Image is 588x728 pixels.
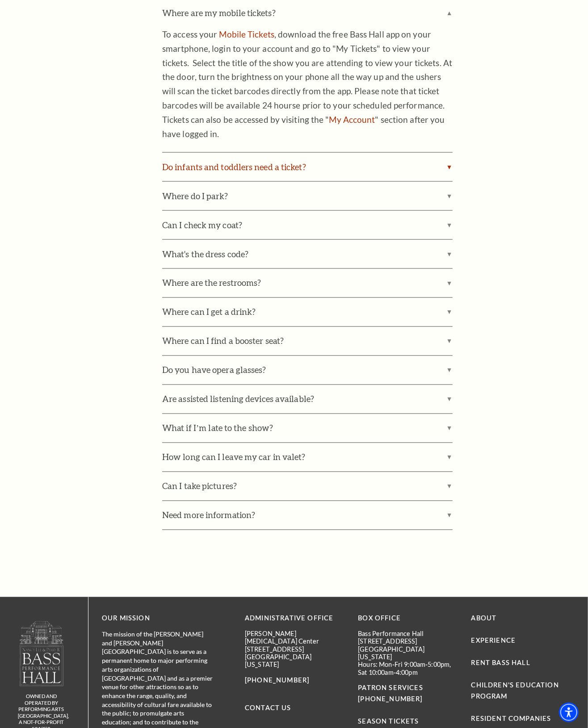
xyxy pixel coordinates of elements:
a: Experience [471,637,516,644]
label: Do infants and toddlers need a ticket? [162,153,453,181]
p: Hours: Mon-Fri 9:00am-5:00pm, Sat 10:00am-4:00pm [358,661,458,677]
label: Where can I find a booster seat? [162,327,453,356]
p: [STREET_ADDRESS] [358,638,458,645]
label: What if I’m late to the show? [162,414,453,443]
div: Accessibility Menu [559,703,579,722]
label: Where can I get a drink? [162,298,453,326]
label: Where are the restrooms? [162,269,453,297]
a: My Account [329,114,375,125]
label: What's the dress code? [162,240,453,268]
p: [GEOGRAPHIC_DATA][US_STATE] [245,653,344,669]
a: Contact Us [245,704,291,712]
a: Children's Education Program [471,682,559,700]
a: Rent Bass Hall [471,659,530,667]
p: PATRON SERVICES [PHONE_NUMBER] [358,683,458,705]
p: OUR MISSION [102,613,214,624]
label: Do you have opera glasses? [162,356,453,385]
label: Need more information? [162,501,453,530]
label: Where do I park? [162,182,453,210]
label: How long can I leave my car in valet? [162,443,453,472]
label: Can I take pictures? [162,472,453,501]
p: [GEOGRAPHIC_DATA][US_STATE] [358,646,458,661]
label: Are assisted listening devices available? [162,385,453,414]
p: [PHONE_NUMBER] [245,675,344,686]
p: BOX OFFICE [358,613,458,624]
img: owned and operated by Performing Arts Fort Worth, A NOT-FOR-PROFIT 501(C)3 ORGANIZATION [19,621,64,686]
p: [PERSON_NAME][MEDICAL_DATA] Center [245,630,344,646]
a: Mobile Tickets [219,29,274,39]
p: Administrative Office [245,613,344,624]
p: [STREET_ADDRESS] [245,646,344,653]
a: Resident Companies [471,715,551,723]
p: Bass Performance Hall [358,630,458,638]
label: Can I check my coat? [162,211,453,239]
a: About [471,615,497,622]
p: To access your , download the free Bass Hall app on your smartphone, login to your account and go... [162,27,453,142]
